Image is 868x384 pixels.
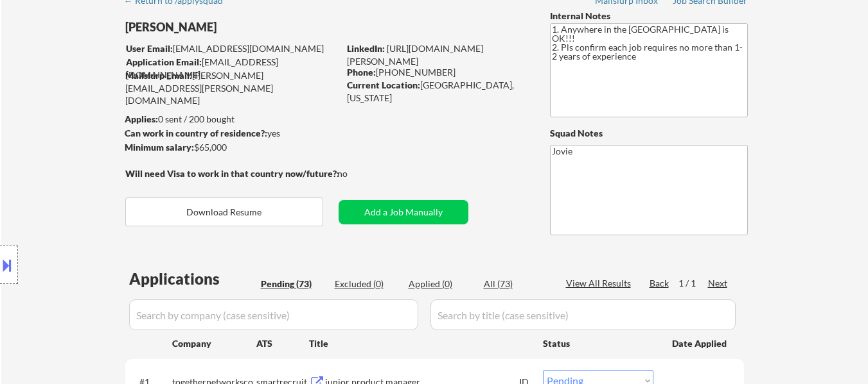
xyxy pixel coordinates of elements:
[125,113,339,126] div: 0 sent / 200 bought
[125,168,339,179] strong: Will need Visa to work in that country now/future?:
[261,278,325,290] div: Pending (73)
[708,277,729,290] div: Next
[678,277,708,290] div: 1 / 1
[347,43,483,67] a: [URL][DOMAIN_NAME][PERSON_NAME]
[484,278,548,290] div: All (73)
[337,167,374,180] div: no
[125,19,389,35] div: [PERSON_NAME]
[126,56,202,67] strong: Application Email:
[126,56,339,81] div: [EMAIL_ADDRESS][DOMAIN_NAME]
[125,70,192,81] strong: Mailslurp Email:
[550,10,748,22] div: Internal Notes
[126,42,339,55] div: [EMAIL_ADDRESS][DOMAIN_NAME]
[339,200,468,224] button: Add a Job Manually
[550,127,748,140] div: Squad Notes
[672,337,729,350] div: Date Applied
[430,299,736,330] input: Search by title (case sensitive)
[335,278,399,290] div: Excluded (0)
[347,79,529,104] div: [GEOGRAPHIC_DATA], [US_STATE]
[409,278,473,290] div: Applied (0)
[309,337,531,350] div: Title
[650,277,670,290] div: Back
[125,69,339,107] div: [PERSON_NAME][EMAIL_ADDRESS][PERSON_NAME][DOMAIN_NAME]
[129,299,418,330] input: Search by company (case sensitive)
[256,337,309,350] div: ATS
[347,79,420,90] strong: Current Location:
[125,141,339,154] div: $65,000
[347,43,385,54] strong: LinkedIn:
[126,43,173,54] strong: User Email:
[347,67,376,78] strong: Phone:
[347,66,529,79] div: [PHONE_NUMBER]
[566,277,635,290] div: View All Results
[543,331,653,355] div: Status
